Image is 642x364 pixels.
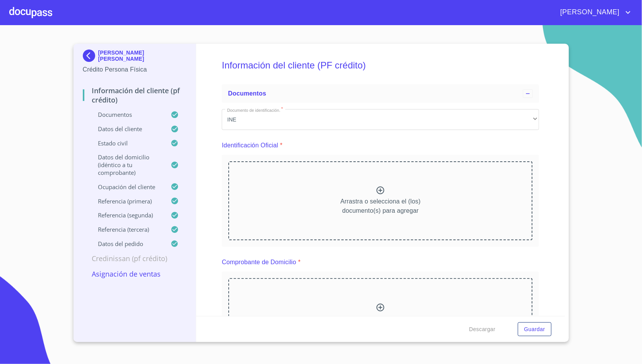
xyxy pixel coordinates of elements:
[83,183,171,191] p: Ocupación del Cliente
[222,50,539,81] h5: Información del cliente (PF crédito)
[83,86,187,104] p: Información del cliente (PF crédito)
[83,65,187,74] p: Crédito Persona Física
[98,50,187,62] p: [PERSON_NAME] [PERSON_NAME]
[83,153,171,176] p: Datos del domicilio (idéntico a tu comprobante)
[222,84,539,103] div: Documentos
[83,269,187,279] p: Asignación de Ventas
[555,6,623,19] span: [PERSON_NAME]
[555,6,633,19] button: account of current user
[83,226,171,233] p: Referencia (tercera)
[466,322,498,337] button: Descargar
[83,50,98,62] img: Docupass spot blue
[341,197,421,215] p: Arrastra o selecciona el (los) documento(s) para agregar
[341,314,421,333] p: Arrastra o selecciona el (los) documento(s) para agregar
[83,211,171,219] p: Referencia (segunda)
[83,240,171,248] p: Datos del pedido
[524,325,545,334] span: Guardar
[83,254,187,263] p: Credinissan (PF crédito)
[83,197,171,205] p: Referencia (primera)
[83,139,171,147] p: Estado Civil
[222,258,296,267] p: Comprobante de Domicilio
[83,111,171,118] p: Documentos
[83,125,171,133] p: Datos del cliente
[222,141,278,150] p: Identificación Oficial
[469,325,495,334] span: Descargar
[222,109,539,130] div: INE
[518,322,551,337] button: Guardar
[228,90,266,97] span: Documentos
[83,50,187,65] div: [PERSON_NAME] [PERSON_NAME]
